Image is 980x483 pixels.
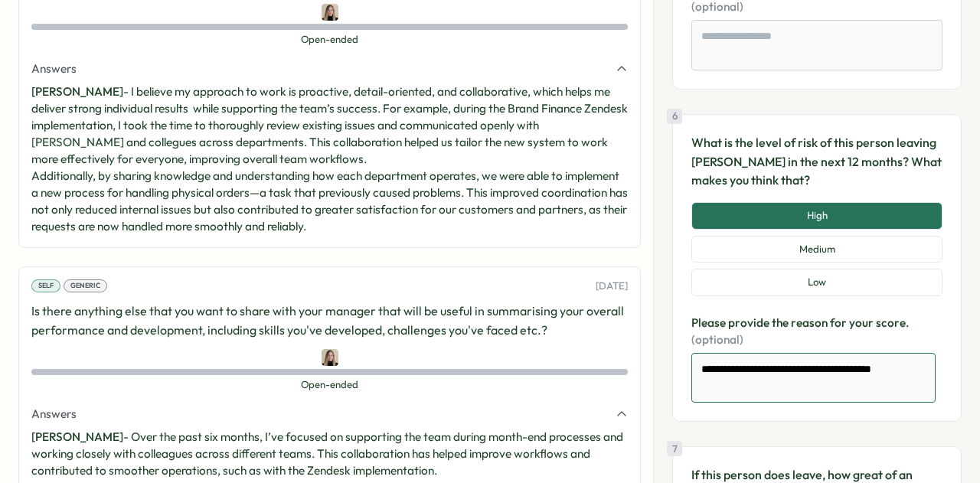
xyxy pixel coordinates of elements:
[31,33,628,47] span: Open-ended
[667,441,682,456] div: 7
[691,202,942,230] button: High
[691,332,743,347] span: (optional)
[876,315,909,330] span: score.
[691,133,942,190] p: What is the level of risk of this person leaving [PERSON_NAME] in the next 12 months? What makes ...
[691,269,942,296] button: Low
[791,315,830,330] span: reason
[31,302,628,340] p: Is there anything else that you want to share with your manager that will be useful in summarisin...
[31,406,77,423] span: Answers
[31,83,628,235] p: - I believe my approach to work is proactive, detail-oriented, and collaborative, which helps me ...
[322,349,338,366] img: Martyna Carroll
[667,109,682,124] div: 6
[31,429,123,444] span: [PERSON_NAME]
[31,60,628,77] button: Answers
[31,279,60,293] div: Self
[849,315,876,330] span: your
[322,4,338,21] img: Martyna Carroll
[691,315,728,330] span: Please
[830,315,849,330] span: for
[728,315,772,330] span: provide
[64,279,107,293] div: Generic
[31,60,77,77] span: Answers
[596,279,628,293] p: [DATE]
[31,378,628,392] span: Open-ended
[772,315,791,330] span: the
[31,406,628,423] button: Answers
[31,84,123,99] span: [PERSON_NAME]
[691,236,942,263] button: Medium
